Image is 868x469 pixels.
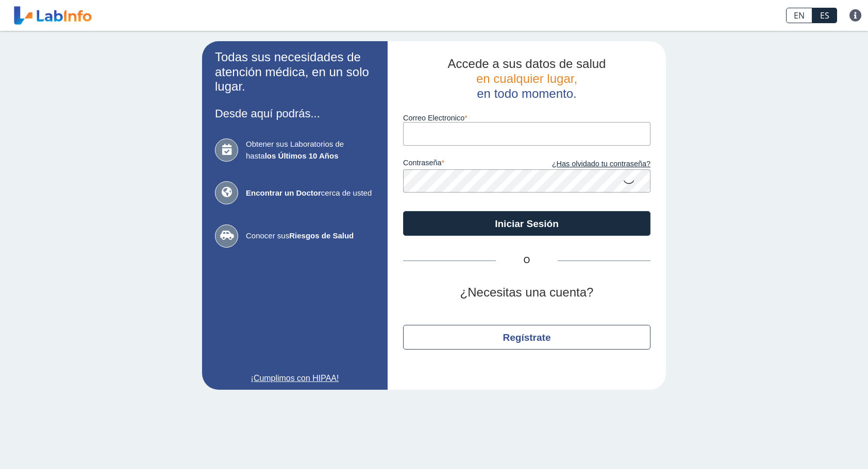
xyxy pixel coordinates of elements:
a: ¿Has olvidado tu contraseña? [527,159,650,170]
button: Iniciar Sesión [403,211,650,236]
h3: Desde aquí podrás... [215,107,375,120]
h2: Todas sus necesidades de atención médica, en un solo lugar. [215,50,375,94]
h2: ¿Necesitas una cuenta? [403,285,650,300]
span: Obtener sus Laboratorios de hasta [246,138,375,162]
b: los Últimos 10 Años [265,151,339,160]
span: O [496,254,558,267]
a: ¡Cumplimos con HIPAA! [215,372,375,385]
b: Riesgos de Salud [289,231,354,240]
span: cerca de usted [246,187,375,199]
label: contraseña [403,159,527,170]
a: EN [786,8,812,23]
label: Correo Electronico [403,114,650,122]
span: en cualquier lugar, [476,72,577,85]
a: ES [812,8,837,23]
button: Regístrate [403,325,650,350]
b: Encontrar un Doctor [246,188,321,197]
span: en todo momento. [477,86,576,100]
span: Conocer sus [246,230,375,242]
span: Accede a sus datos de salud [448,57,606,71]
